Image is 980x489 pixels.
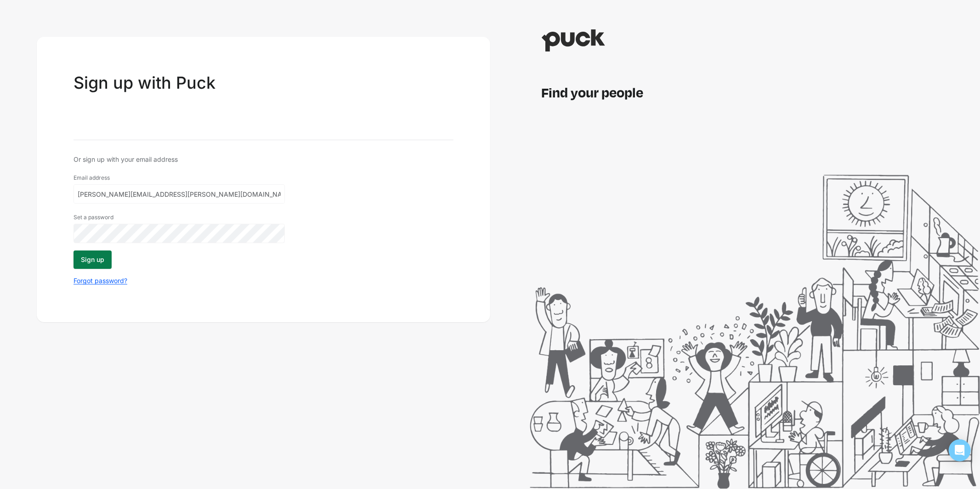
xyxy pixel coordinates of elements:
[74,74,453,92] div: Sign up with Puck
[949,439,971,461] div: Open Intercom Messenger
[74,250,112,269] button: Sign up
[542,81,966,103] div: Find your people
[542,29,606,51] img: Puck home
[74,276,453,285] a: Forgot password?
[69,106,262,126] iframe: Sign in with Google Button
[74,211,453,224] div: Set a password
[74,155,453,164] div: Or sign up with your email address
[74,171,453,184] div: Email address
